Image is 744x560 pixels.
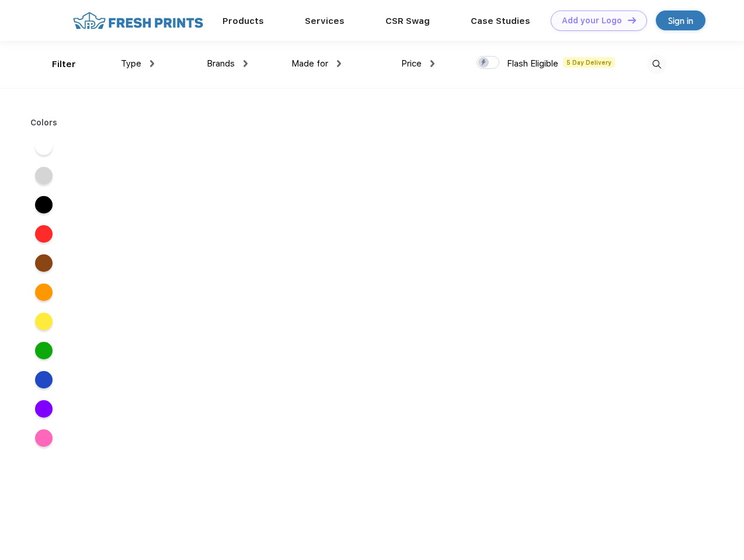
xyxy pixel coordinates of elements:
img: DT [628,17,636,23]
div: Colors [22,117,67,129]
span: Type [121,58,141,69]
span: Price [401,58,422,69]
div: Filter [52,58,76,71]
img: dropdown.png [150,60,154,67]
span: Brands [207,58,235,69]
div: Add your Logo [562,16,622,26]
span: 5 Day Delivery [563,57,615,68]
span: Flash Eligible [507,58,558,69]
a: Sign in [656,10,705,30]
span: Made for [291,58,328,69]
a: CSR Swag [385,16,430,26]
div: Sign in [668,14,693,27]
img: desktop_search.svg [647,55,666,74]
img: dropdown.png [337,60,341,67]
a: Services [305,16,345,26]
img: dropdown.png [244,60,248,67]
img: fo%20logo%202.webp [69,10,207,31]
a: Products [222,16,264,26]
img: dropdown.png [430,60,434,67]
